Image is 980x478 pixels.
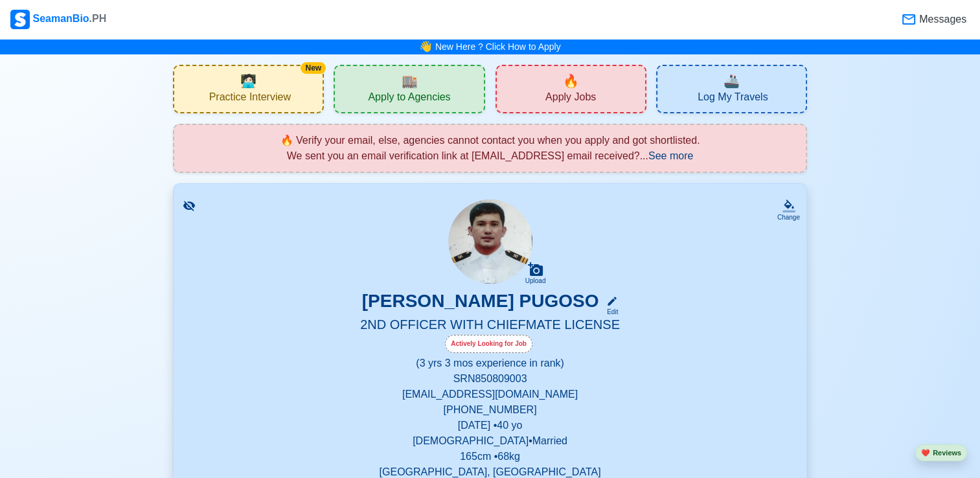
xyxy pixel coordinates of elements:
[724,71,740,91] span: travel
[698,91,768,107] span: Log My Travels
[416,36,435,56] span: bell
[921,449,930,457] span: heart
[189,387,791,402] p: [EMAIL_ADDRESS][DOMAIN_NAME]
[189,449,791,464] p: 165 cm • 68 kg
[189,371,791,387] p: SRN 850809003
[777,212,800,222] div: Change
[287,150,640,161] span: We sent you an email verification link at [EMAIL_ADDRESS] email received?
[301,62,326,74] div: New
[401,71,417,91] span: agencies
[362,290,599,317] h3: [PERSON_NAME] PUGOSO
[189,433,791,449] p: [DEMOGRAPHIC_DATA] • Married
[917,12,966,27] span: Messages
[545,91,596,107] span: Apply Jobs
[209,91,291,107] span: Practice Interview
[640,150,694,161] span: ...
[435,41,561,52] a: New Here ? Click How to Apply
[189,317,791,335] h5: 2ND OFFICER WITH CHIEFMATE LICENSE
[189,418,791,433] p: [DATE] • 40 yo
[445,335,532,353] div: Actively Looking for Job
[89,13,107,24] span: .PH
[280,135,700,146] span: 🔥 Verify your email, else, agencies cannot contact you when you apply and got shortlisted.
[368,91,450,107] span: Apply to Agencies
[525,277,546,285] div: Upload
[10,10,106,29] div: SeamanBio
[563,71,579,91] span: new
[601,307,618,317] div: Edit
[648,150,693,161] span: See more
[915,444,967,462] button: heartReviews
[240,71,256,91] span: interview
[189,356,791,371] p: (3 yrs 3 mos experience in rank)
[189,402,791,418] p: [PHONE_NUMBER]
[10,10,30,29] img: Logo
